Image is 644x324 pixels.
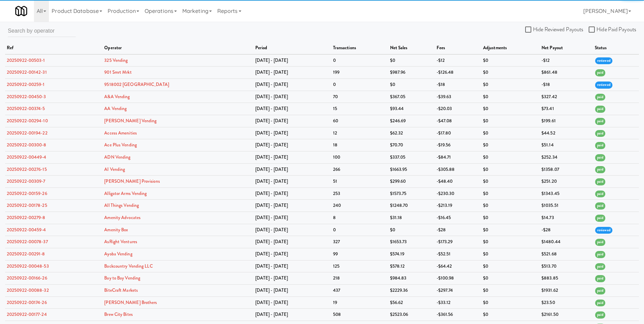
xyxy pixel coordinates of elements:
td: 18 [331,139,388,151]
a: 20250922-00449-4 [7,154,47,160]
td: -$19.56 [435,139,481,151]
th: net sales [388,42,435,54]
td: $0 [481,78,540,91]
td: 60 [331,115,388,127]
td: [DATE] - [DATE] [254,272,331,285]
td: 15 [331,103,388,115]
td: $0 [481,285,540,297]
td: $574.19 [388,248,435,260]
label: Hide Reviewed Payouts [525,24,583,35]
a: Amenity Advocates [104,214,141,221]
td: 8 [331,212,388,224]
td: 51 [331,176,388,188]
td: -$12 [435,54,481,67]
td: $56.62 [388,296,435,309]
td: $984.83 [388,272,435,285]
td: -$20.03 [435,103,481,115]
td: $337.05 [388,151,435,163]
td: [DATE] - [DATE] [254,248,331,260]
td: 0 [331,78,388,91]
td: $0 [481,272,540,285]
td: 508 [331,309,388,321]
td: -$64.42 [435,260,481,272]
th: operator [103,42,253,54]
td: $0 [481,67,540,79]
th: net payout [540,42,593,54]
span: reviewed [595,57,612,65]
td: $1035.51 [540,200,593,212]
span: paid [595,178,605,185]
a: Ace Plus Vending [104,142,137,148]
td: $367.05 [388,91,435,103]
input: Search by operator [8,24,76,37]
td: $44.52 [540,127,593,139]
td: 19 [331,296,388,309]
a: Bay to Bay Vending [104,275,140,281]
td: $0 [481,127,540,139]
td: $70.70 [388,139,435,151]
td: $0 [481,115,540,127]
td: $521.68 [540,248,593,260]
input: Hide Paid Payouts [589,27,596,33]
td: [DATE] - [DATE] [254,163,331,176]
a: 20250922-00178-25 [7,202,47,209]
td: $246.69 [388,115,435,127]
a: 20250922-00259-1 [7,81,45,88]
td: $51.14 [540,139,593,151]
td: $1480.44 [540,236,593,248]
td: $1663.95 [388,163,435,176]
a: 20250922-00166-26 [7,275,47,281]
td: 199 [331,67,388,79]
span: reviewed [595,82,612,89]
td: -$12 [540,54,593,67]
td: [DATE] - [DATE] [254,224,331,236]
td: -$213.19 [435,200,481,212]
span: paid [595,263,605,270]
td: $883.85 [540,272,593,285]
td: -$361.56 [435,309,481,321]
td: 327 [331,236,388,248]
td: -$230.30 [435,187,481,200]
a: [PERSON_NAME] Provisions [104,178,160,184]
td: $0 [481,163,540,176]
td: $0 [481,296,540,309]
span: paid [595,251,605,258]
td: 253 [331,187,388,200]
td: [DATE] - [DATE] [254,260,331,272]
a: 20250922-00276-15 [7,166,47,173]
a: Backcountry Vending LLC [104,263,152,269]
td: $0 [388,224,435,236]
td: $0 [481,176,540,188]
td: $23.50 [540,296,593,309]
td: $861.48 [540,67,593,79]
td: $1931.62 [540,285,593,297]
span: paid [595,130,605,137]
td: [DATE] - [DATE] [254,67,331,79]
td: $2161.50 [540,309,593,321]
a: 9518002 [GEOGRAPHIC_DATA] [104,81,169,88]
span: paid [595,311,605,319]
a: 20250922-00194-22 [7,130,48,136]
td: [DATE] - [DATE] [254,54,331,67]
td: -$52.51 [435,248,481,260]
a: 20250922-00159-26 [7,190,47,197]
td: $1653.73 [388,236,435,248]
a: All Things Vending [104,202,139,209]
a: 20250922-00279-8 [7,214,45,221]
span: paid [595,300,605,307]
th: adjustments [481,42,540,54]
td: 100 [331,151,388,163]
td: $73.41 [540,103,593,115]
th: transactions [331,42,388,54]
td: $93.44 [388,103,435,115]
img: Micromart [15,5,27,17]
span: paid [595,154,605,161]
td: 0 [331,224,388,236]
td: $327.42 [540,91,593,103]
td: $0 [481,200,540,212]
td: $252.34 [540,151,593,163]
td: 99 [331,248,388,260]
td: $0 [388,54,435,67]
th: status [593,42,639,54]
span: paid [595,287,605,294]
